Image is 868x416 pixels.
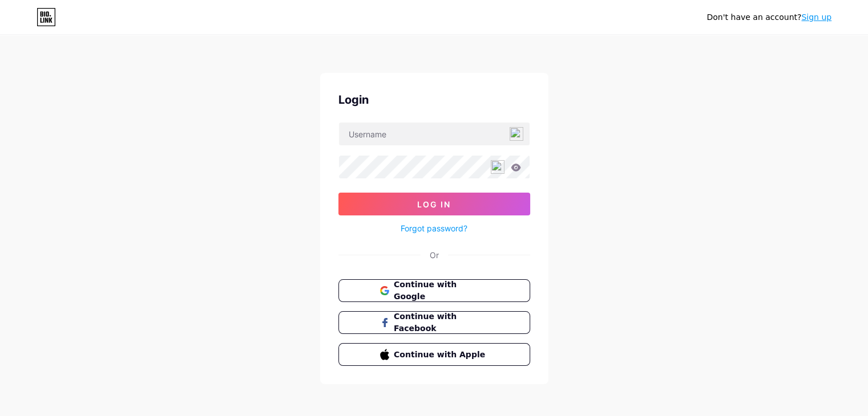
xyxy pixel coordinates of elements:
div: Or [430,249,439,261]
img: npw-badge-icon-locked.svg [491,160,504,174]
div: Don't have an account? [706,11,831,23]
img: npw-badge-icon-locked.svg [510,127,523,141]
span: Continue with Facebook [394,311,488,335]
button: Continue with Google [338,279,530,302]
button: Continue with Apple [338,343,530,366]
span: Continue with Google [394,279,488,303]
a: Forgot password? [401,222,467,234]
a: Sign up [801,13,831,22]
span: Continue with Apple [394,349,488,361]
input: Username [339,123,530,145]
div: Login [338,91,530,108]
button: Continue with Facebook [338,311,530,334]
span: Log In [417,199,451,209]
button: Log In [338,193,530,215]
